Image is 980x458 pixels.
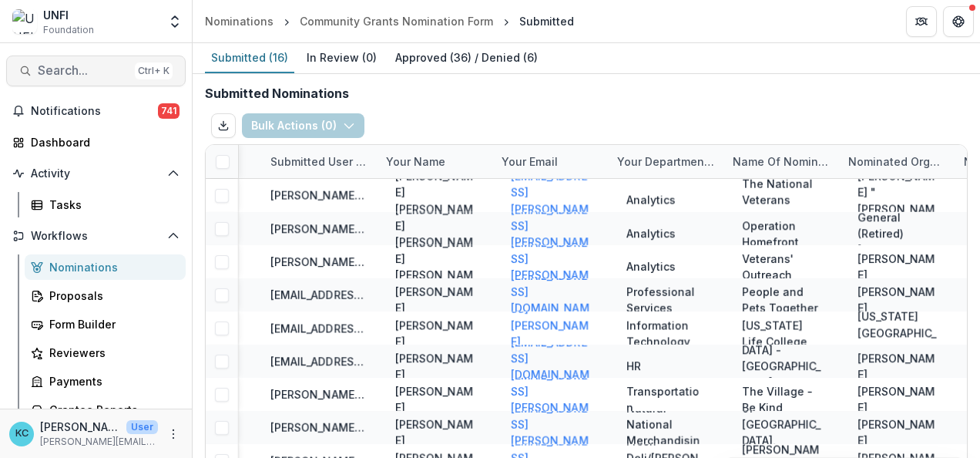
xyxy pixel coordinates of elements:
p: [PERSON_NAME] [857,350,936,382]
a: Nominations [199,10,280,32]
div: Proposals [49,288,173,304]
div: Approved ( 36 ) / Denied ( 6 ) [389,46,544,69]
div: Nominations [49,259,173,275]
div: Submitted User Email [261,145,377,178]
a: Reviewers [25,340,186,365]
p: [PERSON_NAME][EMAIL_ADDRESS][PERSON_NAME][DOMAIN_NAME] [40,435,158,449]
p: HR [626,358,641,374]
span: 741 [158,103,180,119]
span: Workflows [31,230,161,243]
a: Community Grants Nomination Form [294,10,499,32]
p: [PERSON_NAME] [857,383,936,416]
div: Your name [377,153,455,170]
div: [PERSON_NAME][EMAIL_ADDRESS][PERSON_NAME][DOMAIN_NAME] [270,254,367,270]
div: Name of nominated organization [723,145,839,178]
button: Export table data [211,113,236,138]
div: Submitted [519,13,574,29]
div: [PERSON_NAME][EMAIL_ADDRESS][PERSON_NAME][DOMAIN_NAME] [270,187,367,204]
a: Proposals [25,283,186,308]
p: [PERSON_NAME] "[PERSON_NAME]" Meshad [857,168,936,233]
a: Submitted (16) [205,43,294,73]
p: The Village - Be Kind [742,383,821,416]
p: [PERSON_NAME] [395,416,474,449]
a: Grantee Reports [25,397,186,423]
div: Nominations [205,13,274,29]
div: Ctrl + K [135,62,173,79]
div: Your name [377,145,492,178]
div: Your department at [GEOGRAPHIC_DATA] [608,145,723,178]
a: Nominations [25,254,186,280]
div: Form Builder [49,316,173,332]
a: Dashboard [6,130,186,155]
p: YMCA of [GEOGRAPHIC_DATA] - [GEOGRAPHIC_DATA][PERSON_NAME] [742,309,821,423]
div: [PERSON_NAME][EMAIL_ADDRESS][PERSON_NAME][DOMAIN_NAME] [270,419,367,436]
button: Open entity switcher [164,6,186,37]
button: Open Workflows [6,224,186,248]
p: People and Pets Together [742,284,821,316]
div: [PERSON_NAME][EMAIL_ADDRESS][PERSON_NAME][DOMAIN_NAME] [270,221,367,237]
span: Activity [31,167,161,180]
button: Search... [6,56,186,86]
button: Get Help [943,6,974,37]
p: Professional Services [626,284,705,316]
p: Analytics [626,225,676,241]
p: [PERSON_NAME] [395,350,474,382]
div: Submitted ( 16 ) [205,46,294,69]
p: [PERSON_NAME] [PERSON_NAME] [395,168,474,233]
div: In Review ( 0 ) [300,46,383,69]
p: Information Technology [626,317,705,349]
p: MICC - [US_STATE][GEOGRAPHIC_DATA] and Community [857,292,936,373]
p: Operation Homefront [742,217,821,250]
p: Analytics [626,192,676,208]
img: UNFI [12,9,37,34]
a: Form Builder [25,312,186,337]
button: Partners [906,6,937,37]
div: Reviewers [49,345,173,361]
button: Open Activity [6,161,186,186]
a: Approved (36) / Denied (6) [389,43,544,73]
a: Tasks [25,192,186,217]
button: More [164,425,183,443]
p: [PERSON_NAME] [395,317,474,349]
span: Search... [38,63,129,78]
p: [PERSON_NAME] [857,284,936,316]
p: The National Veterans Foundation [742,176,821,224]
div: [EMAIL_ADDRESS][DOMAIN_NAME] [270,353,367,369]
div: UNFI [43,7,94,23]
div: Grantee Reports [49,402,173,418]
div: Your department at [GEOGRAPHIC_DATA] [608,153,723,170]
div: Your email [492,145,608,178]
div: Nominated organization contact name, if known [839,145,955,178]
p: [PERSON_NAME] [395,284,474,316]
div: [EMAIL_ADDRESS][DOMAIN_NAME] [270,287,367,303]
p: [US_STATE] Life College [742,317,821,349]
p: [PERSON_NAME] [PERSON_NAME] [395,201,474,266]
p: Veterans' Outreach [742,251,821,283]
p: [PERSON_NAME] [395,383,474,416]
p: [PERSON_NAME] [40,419,120,435]
p: Analytics [626,258,676,274]
button: Bulk Actions (0) [242,113,364,138]
div: Kristine Creveling [15,429,29,439]
div: Payments [49,373,173,389]
div: Tasks [49,197,173,213]
a: In Review (0) [300,43,383,73]
div: Dashboard [31,134,173,150]
div: Name of nominated organization [723,153,839,170]
p: [PERSON_NAME] [857,416,936,449]
div: [EMAIL_ADDRESS][PERSON_NAME][DOMAIN_NAME] [270,320,367,336]
p: Transportation [626,383,705,416]
div: Your email [492,153,567,170]
span: Notifications [31,105,158,118]
h2: Submitted Nominations [205,86,349,101]
p: [PERSON_NAME] [PERSON_NAME] [395,234,474,299]
div: Nominated organization contact name, if known [839,153,955,170]
div: Submitted User Email [261,153,377,170]
button: Notifications741 [6,99,186,123]
p: Brigadier General (Retired) [PERSON_NAME] [857,193,936,274]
